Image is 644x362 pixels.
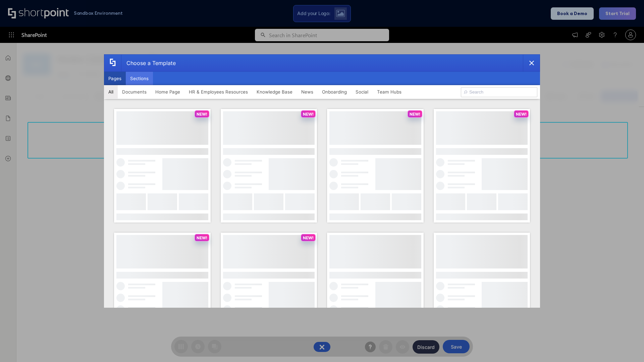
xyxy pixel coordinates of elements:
[297,85,318,99] button: News
[318,85,351,99] button: Onboarding
[197,112,207,117] p: NEW!
[516,112,527,117] p: NEW!
[523,284,644,362] iframe: Chat Widget
[351,85,373,99] button: Social
[373,85,406,99] button: Team Hubs
[410,112,420,117] p: NEW!
[252,85,297,99] button: Knowledge Base
[118,85,151,99] button: Documents
[104,85,118,99] button: All
[104,72,126,85] button: Pages
[121,55,176,71] div: Choose a Template
[151,85,184,99] button: Home Page
[104,54,540,308] div: template selector
[461,87,537,97] input: Search
[126,72,153,85] button: Sections
[303,235,314,240] p: NEW!
[197,235,207,240] p: NEW!
[303,112,314,117] p: NEW!
[184,85,252,99] button: HR & Employees Resources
